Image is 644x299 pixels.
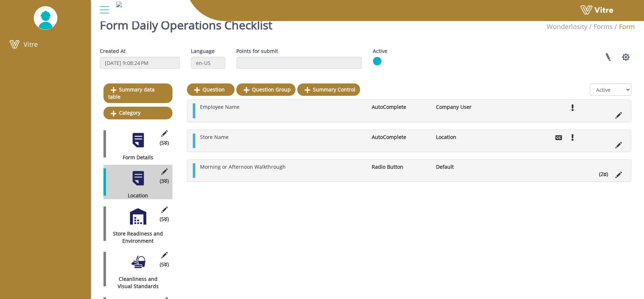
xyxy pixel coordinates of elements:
span: Vitre [24,40,38,49]
li: Default [432,163,497,171]
li: (2 ) [595,171,612,178]
li: Location [432,134,497,141]
span: (3 ) [160,177,169,185]
img: 0dcd9a6b-1c5a-4eae-a27b-fc2ff7ff0dea.png [116,1,122,7]
div: Store Readiness and Environment [103,230,167,245]
a: Forms [594,22,613,31]
span: (5 ) [160,261,169,268]
a: Summary Control [297,83,360,96]
li: Radio Button [368,163,432,171]
label: Active [373,48,387,55]
span: Store Name [200,134,229,140]
span: Morning or Afternoon Walkthrough [200,163,286,170]
label: Created At [100,48,126,55]
span: Employee Name [200,103,240,110]
span: (5 ) [160,139,169,147]
li: AutoComplete [368,134,432,141]
a: Summary data table [103,83,172,103]
span: (5 ) [160,216,169,223]
label: Language [191,48,215,55]
img: UserPic.png [34,7,57,29]
div: Form Details [103,154,167,161]
div: Location [103,192,167,199]
li: Company User [432,103,497,111]
a: Question [187,83,235,96]
label: Points for submit [236,48,278,55]
a: Category [103,107,172,119]
li: AutoComplete [368,103,432,111]
li: Form [613,22,635,32]
span: 407 [547,22,587,31]
h1: Form Daily Operations Checklist [100,8,272,38]
div: Cleanliness and Visual Standards [103,275,167,290]
a: Question Group [236,83,295,96]
img: yes [373,57,382,66]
